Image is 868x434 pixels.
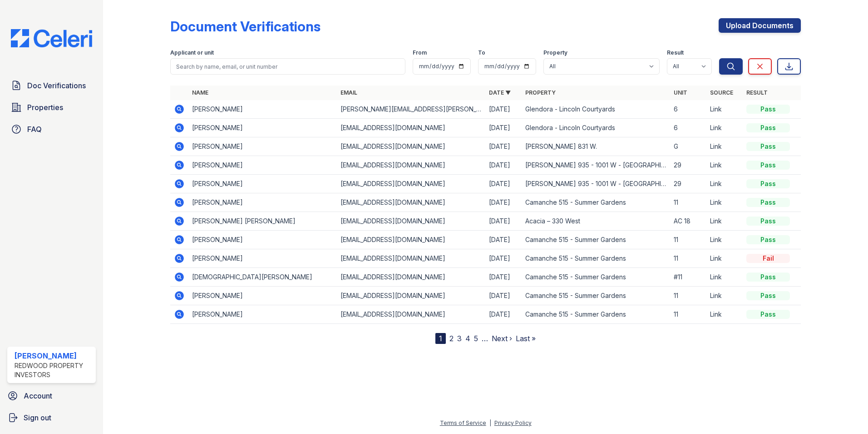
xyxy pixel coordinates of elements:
td: Camanche 515 - Summer Gardens [522,249,670,268]
td: 29 [670,175,706,193]
label: From [413,49,427,56]
td: Camanche 515 - Summer Gardens [522,287,670,305]
td: [DATE] [485,156,522,175]
span: Account [24,390,52,401]
td: [DATE] [485,193,522,212]
a: 3 [457,334,462,343]
label: Property [543,49,567,56]
div: Document Verifications [170,18,321,35]
td: [PERSON_NAME] [188,193,337,212]
div: Pass [746,291,790,300]
a: Terms of Service [440,419,486,426]
td: Acacia – 330 West [522,212,670,231]
td: [EMAIL_ADDRESS][DOMAIN_NAME] [337,249,485,268]
span: Properties [27,102,63,113]
td: [DATE] [485,231,522,249]
td: [PERSON_NAME] [188,287,337,305]
td: [PERSON_NAME] [188,100,337,119]
input: Search by name, email, or unit number [170,58,405,75]
td: 11 [670,193,706,212]
div: Pass [746,198,790,207]
label: Result [667,49,684,56]
td: 6 [670,100,706,119]
img: CE_Logo_Blue-a8612792a0a2168367f1c8372b55b34899dd931a85d93a1a3d3e32e68fde9ad4.png [4,29,99,47]
a: Property [525,89,556,96]
td: [PERSON_NAME] [188,175,337,193]
td: [EMAIL_ADDRESS][DOMAIN_NAME] [337,268,485,287]
label: To [478,49,485,56]
td: [DATE] [485,137,522,156]
td: [PERSON_NAME] 935 - 1001 W - [GEOGRAPHIC_DATA] Apartments [522,156,670,175]
td: [DATE] [485,119,522,137]
td: [EMAIL_ADDRESS][DOMAIN_NAME] [337,193,485,212]
div: Redwood Property Investors [15,361,92,379]
span: … [482,333,488,344]
td: Link [706,305,743,324]
div: Fail [746,254,790,263]
td: [DATE] [485,268,522,287]
td: [PERSON_NAME] [188,156,337,175]
a: Doc Verifications [7,76,96,95]
td: [PERSON_NAME] 831 W. [522,137,670,156]
td: [PERSON_NAME] [188,305,337,324]
a: Upload Documents [719,18,801,33]
div: 1 [435,333,446,344]
div: Pass [746,217,790,226]
td: 29 [670,156,706,175]
div: Pass [746,142,790,151]
td: [EMAIL_ADDRESS][DOMAIN_NAME] [337,287,485,305]
span: Sign out [24,412,51,423]
td: Link [706,137,743,156]
td: [DATE] [485,175,522,193]
td: [DATE] [485,212,522,231]
div: Pass [746,235,790,244]
td: [EMAIL_ADDRESS][DOMAIN_NAME] [337,119,485,137]
td: Link [706,268,743,287]
td: [EMAIL_ADDRESS][DOMAIN_NAME] [337,212,485,231]
td: 11 [670,249,706,268]
div: Pass [746,161,790,170]
a: Email [340,89,357,96]
td: [PERSON_NAME] [188,249,337,268]
td: [EMAIL_ADDRESS][DOMAIN_NAME] [337,156,485,175]
td: Link [706,119,743,137]
a: Name [192,89,208,96]
td: Link [706,193,743,212]
td: G [670,137,706,156]
td: [PERSON_NAME][EMAIL_ADDRESS][PERSON_NAME][DOMAIN_NAME] [337,100,485,119]
a: 5 [474,334,478,343]
td: [EMAIL_ADDRESS][DOMAIN_NAME] [337,305,485,324]
td: [PERSON_NAME] [188,137,337,156]
a: Result [746,89,768,96]
a: Privacy Policy [494,419,532,426]
a: Source [710,89,733,96]
td: 6 [670,119,706,137]
div: Pass [746,273,790,282]
a: Sign out [4,409,99,427]
td: 11 [670,287,706,305]
td: [PERSON_NAME] [188,231,337,249]
div: Pass [746,179,790,188]
span: Doc Verifications [27,80,86,91]
td: Link [706,156,743,175]
td: Link [706,175,743,193]
a: 2 [449,334,454,343]
td: [DATE] [485,287,522,305]
td: Camanche 515 - Summer Gardens [522,193,670,212]
a: Date ▼ [489,89,511,96]
a: Unit [674,89,687,96]
td: #11 [670,268,706,287]
td: Link [706,287,743,305]
div: Pass [746,123,790,132]
span: FAQ [27,124,42,135]
td: [DATE] [485,305,522,324]
td: Glendora - Lincoln Courtyards [522,100,670,119]
td: [DATE] [485,249,522,268]
td: [PERSON_NAME] [188,119,337,137]
td: AC 18 [670,212,706,231]
div: | [489,419,491,426]
td: Glendora - Lincoln Courtyards [522,119,670,137]
td: 11 [670,231,706,249]
td: [DATE] [485,100,522,119]
td: Camanche 515 - Summer Gardens [522,305,670,324]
